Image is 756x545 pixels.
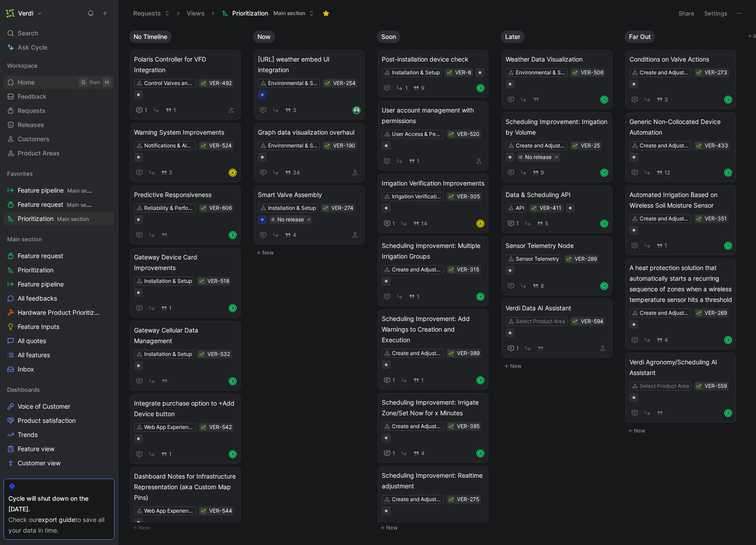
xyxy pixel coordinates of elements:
[130,123,241,182] a: Warning System ImprovementsNotifications & Alerts2A
[353,107,360,113] img: avatar
[625,31,655,43] button: Far Out
[273,9,305,18] span: Main section
[377,31,400,43] button: Soon
[531,281,546,291] button: 8
[18,351,50,359] span: All features
[4,7,45,19] button: VerdiVerdi
[457,130,480,139] div: VER-520
[501,31,525,43] button: Later
[572,143,578,149] div: 🌱
[505,32,520,41] span: Later
[79,78,88,87] div: G
[457,349,480,358] div: VER-389
[664,170,670,175] span: 12
[4,348,115,362] a: All features
[535,219,550,228] button: 5
[421,85,425,91] span: 9
[201,143,206,149] img: 🌱
[169,305,172,311] span: 1
[230,170,236,176] div: A
[183,7,209,20] button: Views
[4,90,115,103] a: Feedback
[516,255,559,263] div: Sensor Telemetry
[502,299,612,358] a: Verdi Data AI AssistantSelect Product Area1
[502,50,612,109] a: Weather Data VisualizationEnvironmental & Soil Moisture DataR
[324,80,330,86] div: 🌱
[159,168,174,178] button: 2
[200,205,207,211] div: 🌱
[572,143,578,149] img: 🌱
[506,240,608,251] span: Sensor Telemetry Node
[373,27,497,537] div: SoonNew
[4,59,115,72] div: Workspace
[209,204,232,213] div: VER-606
[218,7,318,20] button: PrioritizationMain section
[392,221,395,226] span: 1
[382,105,484,126] span: User account management with permissions
[145,108,147,113] span: 1
[448,193,454,200] div: 🌱
[626,353,736,422] a: Verdi Agronomy/Scheduling AI AssistantSelect Product AreaR
[18,120,44,129] span: Releases
[506,54,608,65] span: Weather Data Visualization
[541,283,544,289] span: 8
[18,308,103,317] span: Hardware Product Prioritization
[207,350,230,359] div: VER-532
[18,149,60,158] span: Product Areas
[331,204,353,213] div: VER-274
[626,186,736,255] a: Automated Irrigation Based on Wireless Soil Moisture SensorCreate and Adjust Irrigation Schedules1R
[407,292,421,301] button: 1
[209,141,232,150] div: VER-524
[18,266,54,274] span: Prioritization
[626,259,736,349] a: A heat protection solution that automatically starts a recurring sequence of zones when a wireles...
[18,135,50,143] span: Customers
[268,204,316,213] div: Installation & Setup
[629,32,651,41] span: Far Out
[382,375,397,386] button: 1
[477,220,484,227] div: A
[392,378,395,383] span: 1
[696,311,702,316] img: 🌱
[159,303,173,313] button: 1
[382,218,397,229] button: 1
[525,153,552,162] div: No release
[378,50,488,97] a: Post-installation device checkInstallation & Setup19R
[4,41,115,54] a: Ask Cycle
[626,50,736,109] a: Conditions on Valve ActionsCreate and Adjust Irrigation Schedules3R
[199,351,205,357] div: 🌱
[572,70,578,76] button: 🌱
[531,168,546,178] button: 9
[448,267,454,273] button: 🌱
[7,235,42,244] span: Main section
[200,143,207,149] div: 🌱
[601,283,607,289] div: R
[18,42,47,53] span: Ask Cycle
[129,31,172,43] button: No Timeline
[18,322,59,331] span: Feature Inputs
[4,27,115,40] div: Search
[581,141,600,150] div: VER-25
[253,247,370,258] button: New
[144,277,192,286] div: Installation & Setup
[130,321,241,390] a: Gateway Cellular Data ManagementInstallation & SetupR
[705,309,727,317] div: VER-269
[392,349,441,358] div: Create and Adjust Irrigation Schedules
[446,70,453,76] button: 🌱
[4,184,115,197] a: Feature pipelineMain section
[199,278,205,284] button: 🌱
[378,174,488,233] a: Irrigation Verification ImprovementsIrrigation Verification114A
[477,377,484,383] div: R
[705,214,727,223] div: VER-351
[230,305,236,311] div: R
[18,214,89,224] span: Prioritization
[696,70,702,76] button: 🌱
[333,141,355,150] div: VER-190
[664,243,667,248] span: 1
[18,251,63,260] span: Feature request
[4,76,115,89] a: HomeGthenH
[268,79,318,88] div: Environmental & Soil Moisture Data
[89,78,100,87] div: then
